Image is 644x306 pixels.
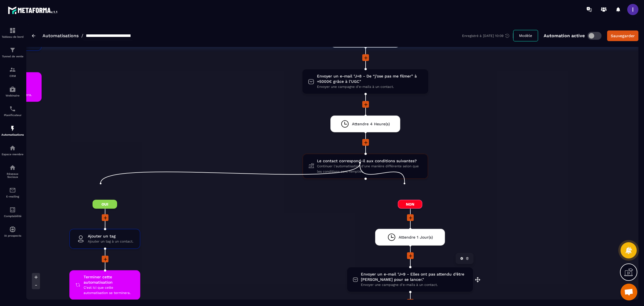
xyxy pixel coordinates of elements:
img: formation [9,27,16,34]
a: Automatisations [42,33,79,38]
span: / [81,33,83,38]
span: C'est ici que cette automatisation se terminera. [84,285,135,296]
img: social-network [9,164,16,171]
a: accountantaccountantComptabilité [1,202,24,222]
img: automations [9,86,16,93]
span: Attendre 4 Heure(s) [352,121,390,127]
img: arrow [32,34,35,37]
img: scheduler [9,105,16,112]
p: [DATE] 10:09 [483,34,503,38]
p: Automatisations [1,133,24,136]
div: Enregistré à [462,33,513,38]
a: social-networksocial-networkRéseaux Sociaux [1,160,24,183]
img: automations [9,125,16,132]
a: automationsautomationsAutomatisations [1,121,24,140]
span: Envoyer une campagne d'e-mails à un contact. [317,84,423,90]
span: Oui [93,200,117,209]
span: Ajouter un tag [88,234,133,239]
span: Envoyer un e-mail "J+9 - Elles ont pas attendu d’être [PERSON_NAME] pour se lancer." [361,272,467,282]
p: Tunnel de vente [1,55,24,58]
img: email [9,187,16,194]
p: Webinaire [1,94,24,97]
span: Terminer cette automatisation [84,274,135,285]
p: Espace membre [1,153,24,156]
p: Réseaux Sociaux [1,172,24,178]
p: E-mailing [1,195,24,198]
span: Ajouter un tag à un contact. [88,239,133,244]
a: automationsautomationsEspace membre [1,140,24,160]
span: Envoyer une campagne d'e-mails à un contact. [361,282,467,288]
p: Automation active [544,33,585,38]
p: IA prospects [1,234,24,237]
div: Sauvegarder [611,33,635,39]
button: Sauvegarder [607,30,638,41]
a: automationsautomationsWebinaire [1,82,24,101]
a: formationformationCRM [1,62,24,82]
img: automations [9,145,16,151]
p: Tableau de bord [1,35,24,38]
a: emailemailE-mailing [1,183,24,202]
img: automations [9,226,16,233]
a: formationformationTableau de bord [1,23,24,43]
img: accountant [9,206,16,213]
span: Le contact correspond-il aux conditions suivantes? [317,158,422,164]
a: Ouvrir le chat [621,284,637,300]
p: Comptabilité [1,215,24,218]
span: Non [398,200,422,209]
button: Modèle [513,30,538,41]
img: formation [9,66,16,73]
a: formationformationTunnel de vente [1,43,24,62]
p: CRM [1,74,24,77]
img: formation [9,47,16,53]
span: Envoyer un e-mail "J+8 - De “j’ose pas me filmer” à +5000€ grâce à l’UGC" [317,74,423,84]
p: Planificateur [1,114,24,117]
a: schedulerschedulerPlanificateur [1,101,24,121]
span: Continuer l'automatisation d'une manière différente selon que les conditions sont remplies. [317,164,422,174]
img: logo [8,5,58,15]
span: Attendre 1 Jour(s) [399,235,433,240]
